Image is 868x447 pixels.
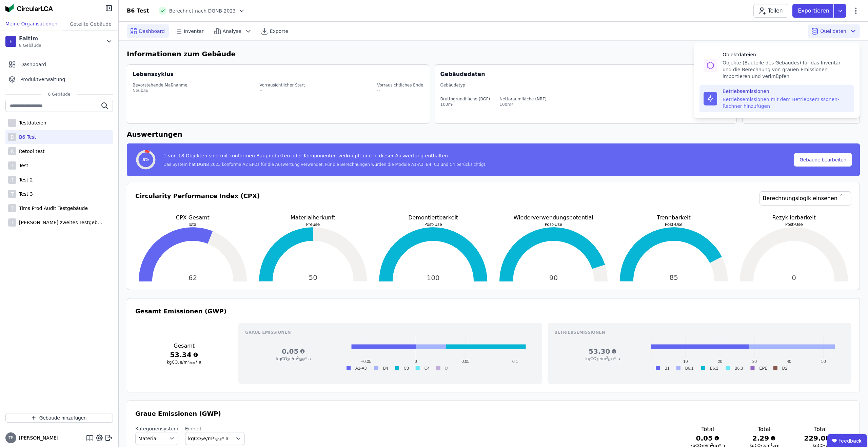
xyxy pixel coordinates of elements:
[185,425,245,432] label: Einheit
[133,88,188,93] div: Neubau
[690,433,725,443] h3: 0.05
[259,88,305,93] div: --
[297,356,299,359] sup: 2
[178,362,180,365] sub: 2
[135,307,851,316] h3: Gesamt Emissionen (GWP)
[5,4,53,12] img: Concular
[127,49,860,59] h6: Informationen zum Gebäude
[608,358,614,362] sub: NRF
[16,119,46,126] div: Testdateien
[127,129,860,139] h6: Auswertungen
[245,330,535,335] h3: Graue Emissionen
[135,425,178,432] label: Kategoriensystem
[212,435,215,439] sup: 2
[299,358,305,362] sub: NRF
[138,435,158,442] span: Material
[440,70,737,78] div: Gebäudedaten
[16,219,104,226] div: [PERSON_NAME] zweites Testgebäude
[16,162,28,169] div: Test
[377,88,423,93] div: --
[759,191,851,206] a: Berechnungslogik einsehen
[8,133,16,141] div: B
[616,222,731,227] p: Post-Use
[753,4,788,18] button: Teilen
[20,61,46,68] span: Dashboard
[201,438,203,442] sub: 2
[20,76,65,83] span: Produktverwaltung
[770,443,772,446] sup: 2
[19,35,41,43] div: Faltim
[223,28,241,35] span: Analyse
[5,36,16,47] div: F
[496,214,611,222] p: Wiederverwendungspotential
[167,360,201,365] span: kgCO e/m * a
[133,82,188,88] div: Bevorstehende Maßnahme
[8,218,16,227] div: T
[19,43,41,48] span: 8 Gebäude
[135,191,260,214] h3: Circularity Performance Index (CPX)
[616,214,731,222] p: Trennbarkeit
[8,190,16,198] div: T
[440,82,731,88] div: Gebäudetyp
[142,157,149,162] span: 5%
[63,18,118,30] div: Geteilte Gebäude
[747,433,781,443] h3: 2.29
[16,148,45,155] div: Retool test
[736,214,851,222] p: Rezyklierbarkeit
[803,433,838,443] h3: 229.08
[127,7,149,15] div: B6 Test
[256,222,371,227] p: Preuse
[496,222,611,227] p: Post-Use
[596,358,598,362] sub: 2
[16,191,33,197] div: Test 3
[8,176,16,184] div: T
[259,82,305,88] div: Vorrausichtlicher Start
[190,362,196,365] sub: NRF
[8,161,16,170] div: T
[499,96,547,102] div: Nettoraumfläche (NRF)
[440,102,490,107] div: 100m²
[139,28,165,35] span: Dashboard
[376,222,491,227] p: Post-Use
[8,436,13,440] span: TF
[803,425,838,433] h3: Total
[723,88,850,95] div: Betriebsemissionen
[723,51,850,58] div: Objektdateien
[188,359,190,363] sup: 2
[256,214,371,222] p: Materialherkunft
[794,153,852,167] button: Gebäude bearbeiten
[16,134,36,140] div: B6 Test
[16,434,58,441] span: [PERSON_NAME]
[270,28,288,35] span: Exporte
[215,438,222,442] sub: NRF
[16,176,33,183] div: Test 2
[135,222,250,227] p: Total
[135,432,178,445] button: Material
[188,436,229,441] span: kgCO e/m * a
[16,205,88,212] div: Tims Prod Audit Testgebäude
[135,409,851,419] h3: Graue Emissionen (GWP)
[41,92,77,97] span: 8 Gebäude
[690,425,725,433] h3: Total
[245,347,342,356] h3: 0.05
[163,152,487,162] div: 1 von 18 Objekten sind mit konformen Bauprodukten oder Komponenten verknüpft und in dieser Auswer...
[8,147,16,155] div: R
[133,70,174,78] div: Lebenszyklus
[135,214,250,222] p: CPX Gesamt
[723,59,850,80] div: Objekte (Bauteile des Gebäudes) für das Inventar und die Berechnung von grauen Emissionen importi...
[747,425,781,433] h3: Total
[276,356,311,361] span: kgCO e/m * a
[5,413,113,423] button: Gebäude hinzufügen
[376,214,491,222] p: Demontiertbarkeit
[8,204,16,212] div: T
[185,432,245,445] button: kgCO2e/m2NRF* a
[163,162,487,167] div: Das System hat DGNB 2023 konforme A2 EPDs für die Auswertung verwendet. Für die Berechnungen wurd...
[711,443,713,446] sup: 2
[554,330,845,335] h3: Betriebsemissionen
[499,102,547,107] div: 100m²
[736,222,851,227] p: Post-Use
[440,96,490,102] div: Bruttogrundfläche (BGF)
[135,342,233,350] h3: Gesamt
[606,356,608,359] sup: 2
[586,356,620,361] span: kgCO e/m * a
